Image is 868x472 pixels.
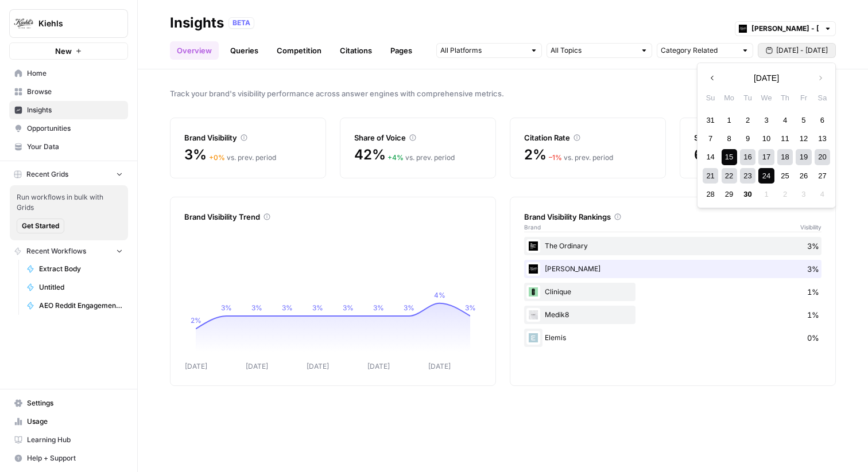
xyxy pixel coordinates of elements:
[758,168,774,184] div: Choose Wednesday, September 24th, 2025
[758,131,774,146] div: Choose Wednesday, September 10th, 2025
[170,14,224,32] div: Insights
[307,362,329,370] tspan: [DATE]
[740,131,755,146] div: Choose Tuesday, September 9th, 2025
[223,41,265,60] a: Queries
[703,112,718,128] div: Choose Sunday, August 31st, 2025
[387,153,404,162] span: + 4 %
[9,101,128,119] a: Insights
[21,297,128,315] a: AEO Reddit Engagement - Fork
[524,329,821,347] div: Elemis
[661,45,737,56] input: Category Related
[697,63,836,208] div: [DATE] - [DATE]
[524,237,821,255] div: The Ordinary
[526,308,540,322] img: 8hwi8zl0nptjmi9m5najyhe6d0od
[27,68,123,79] span: Home
[27,87,123,97] span: Browse
[428,362,451,370] tspan: [DATE]
[27,105,123,115] span: Insights
[9,119,128,138] a: Opportunities
[722,149,737,165] div: Choose Monday, September 15th, 2025
[465,303,476,312] tspan: 3%
[27,416,123,427] span: Usage
[184,132,312,143] div: Brand Visibility
[807,332,819,344] span: 0%
[526,285,540,299] img: 0b58p10nk298im49qymyddyeu4sw
[701,111,831,204] div: month 2025-09
[21,278,128,297] a: Untitled
[270,41,328,60] a: Competition
[9,83,128,101] a: Browse
[170,41,219,60] a: Overview
[184,211,482,223] div: Brand Visibility Trend
[524,211,821,223] div: Brand Visibility Rankings
[9,9,128,38] button: Workspace: Kiehls
[722,186,737,202] div: Choose Monday, September 29th, 2025
[703,186,718,202] div: Choose Sunday, September 28th, 2025
[740,90,755,106] div: Tu
[221,303,232,312] tspan: 3%
[333,41,379,60] a: Citations
[404,303,414,312] tspan: 3%
[703,168,718,184] div: Choose Sunday, September 21st, 2025
[13,13,34,34] img: Kiehls Logo
[815,90,830,106] div: Sa
[777,112,793,128] div: Choose Thursday, September 4th, 2025
[17,219,64,233] button: Get Started
[722,131,737,146] div: Choose Monday, September 8th, 2025
[722,168,737,184] div: Choose Monday, September 22nd, 2025
[815,112,830,128] div: Choose Saturday, September 6th, 2025
[27,435,123,445] span: Learning Hub
[22,221,59,231] span: Get Started
[228,17,254,29] div: BETA
[815,168,830,184] div: Choose Saturday, September 27th, 2025
[27,398,123,408] span: Settings
[549,153,613,163] div: vs. prev. period
[440,45,525,56] input: All Platforms
[27,123,123,134] span: Opportunities
[740,112,755,128] div: Choose Tuesday, September 2nd, 2025
[703,90,718,106] div: Su
[796,90,811,106] div: Fr
[796,168,811,184] div: Choose Friday, September 26th, 2025
[751,23,819,34] input: Kiehl's - UK
[387,153,455,163] div: vs. prev. period
[758,112,774,128] div: Choose Wednesday, September 3rd, 2025
[777,149,793,165] div: Choose Thursday, September 18th, 2025
[754,72,779,84] span: [DATE]
[740,149,755,165] div: Choose Tuesday, September 16th, 2025
[703,149,718,165] div: Choose Sunday, September 14th, 2025
[524,223,541,232] span: Brand
[740,186,755,202] div: Choose Tuesday, September 30th, 2025
[722,90,737,106] div: Mo
[9,431,128,449] a: Learning Hub
[796,112,811,128] div: Choose Friday, September 5th, 2025
[551,45,635,56] input: All Topics
[796,131,811,146] div: Choose Friday, September 12th, 2025
[367,362,390,370] tspan: [DATE]
[354,132,482,143] div: Share of Voice
[9,166,128,183] button: Recent Grids
[373,303,384,312] tspan: 3%
[9,42,128,60] button: New
[55,45,72,57] span: New
[27,453,123,463] span: Help + Support
[383,41,419,60] a: Pages
[777,168,793,184] div: Choose Thursday, September 25th, 2025
[524,306,821,324] div: Medik8
[434,291,445,299] tspan: 4%
[800,223,821,232] span: Visibility
[807,309,819,321] span: 1%
[17,192,121,213] span: Run workflows in bulk with Grids
[722,112,737,128] div: Choose Monday, September 1st, 2025
[39,282,123,292] span: Untitled
[9,64,128,83] a: Home
[38,18,108,29] span: Kiehls
[209,153,225,162] span: + 0 %
[9,394,128,412] a: Settings
[185,362,207,370] tspan: [DATE]
[807,286,819,298] span: 1%
[807,263,819,275] span: 3%
[815,131,830,146] div: Choose Saturday, September 13th, 2025
[524,283,821,301] div: Clinique
[815,186,830,202] div: Not available Saturday, October 4th, 2025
